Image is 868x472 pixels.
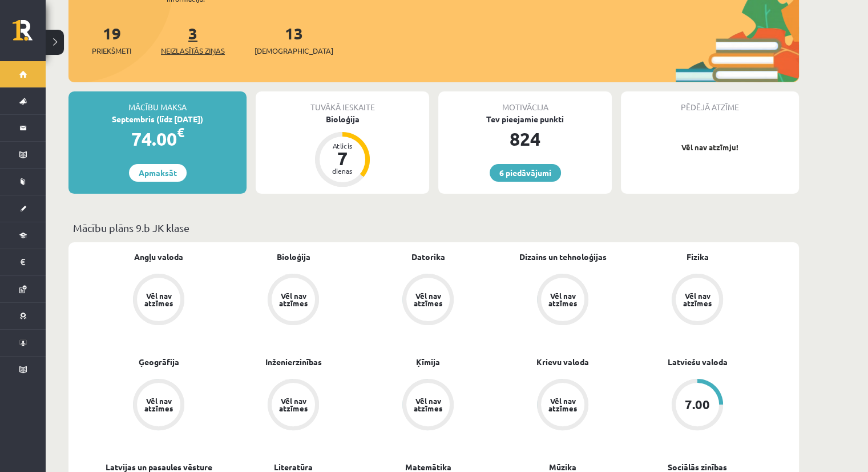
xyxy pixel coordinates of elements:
[361,274,495,327] a: Vēl nav atzīmes
[226,379,361,433] a: Vēl nav atzīmes
[161,23,225,57] a: 3Neizlasītās ziņas
[255,45,333,57] span: [DEMOGRAPHIC_DATA]
[412,397,444,412] div: Vēl nav atzīmes
[161,45,225,57] span: Neizlasītās ziņas
[438,125,612,153] div: 824
[255,23,333,57] a: 13[DEMOGRAPHIC_DATA]
[687,251,709,263] a: Fizika
[630,274,765,327] a: Vēl nav atzīmes
[547,397,579,412] div: Vēl nav atzīmes
[68,91,247,113] div: Mācību maksa
[412,292,444,307] div: Vēl nav atzīmes
[547,292,579,307] div: Vēl nav atzīmes
[668,356,728,368] a: Latviešu valoda
[73,220,794,235] p: Mācību plāns 9.b JK klase
[134,251,183,263] a: Angļu valoda
[177,124,184,141] span: €
[536,356,589,368] a: Krievu valoda
[325,167,360,174] div: dienas
[68,125,247,153] div: 74.00
[627,142,793,153] p: Vēl nav atzīmju!
[277,292,309,307] div: Vēl nav atzīmes
[226,274,361,327] a: Vēl nav atzīmes
[92,45,131,57] span: Priekšmeti
[681,292,713,307] div: Vēl nav atzīmes
[143,397,175,412] div: Vēl nav atzīmes
[495,274,630,327] a: Vēl nav atzīmes
[129,164,187,182] a: Apmaksāt
[277,397,309,412] div: Vēl nav atzīmes
[621,91,799,113] div: Pēdējā atzīme
[256,91,429,113] div: Tuvākā ieskaite
[325,142,360,149] div: Atlicis
[256,113,429,189] a: Bioloģija Atlicis 7 dienas
[416,356,440,368] a: Ķīmija
[438,113,612,125] div: Tev pieejamie punkti
[438,91,612,113] div: Motivācija
[265,356,322,368] a: Inženierzinības
[490,164,561,182] a: 6 piedāvājumi
[256,113,429,125] div: Bioloģija
[143,292,175,307] div: Vēl nav atzīmes
[630,379,765,433] a: 7.00
[91,379,226,433] a: Vēl nav atzīmes
[685,398,710,411] div: 7.00
[277,251,310,263] a: Bioloģija
[68,113,247,125] div: Septembris (līdz [DATE])
[519,251,607,263] a: Dizains un tehnoloģijas
[13,20,46,49] a: Rīgas 1. Tālmācības vidusskola
[92,23,131,57] a: 19Priekšmeti
[91,274,226,327] a: Vēl nav atzīmes
[361,379,495,433] a: Vēl nav atzīmes
[325,149,360,167] div: 7
[139,356,179,368] a: Ģeogrāfija
[411,251,445,263] a: Datorika
[495,379,630,433] a: Vēl nav atzīmes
